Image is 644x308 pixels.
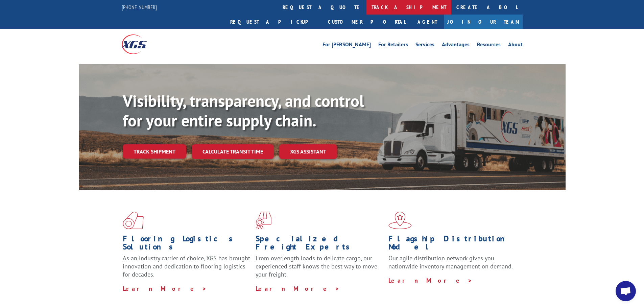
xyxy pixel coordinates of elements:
p: From overlength loads to delicate cargo, our experienced staff knows the best way to move your fr... [256,254,383,284]
h1: Flagship Distribution Model [388,235,516,254]
span: As an industry carrier of choice, XGS has brought innovation and dedication to flooring logistics... [123,254,250,278]
a: Track shipment [123,144,186,159]
img: xgs-icon-flagship-distribution-model-red [388,212,412,229]
b: Visibility, transparency, and control for your entire supply chain. [123,90,364,131]
a: [PHONE_NUMBER] [122,4,157,10]
a: Resources [477,42,501,49]
a: Learn More > [123,285,207,292]
a: About [508,42,523,49]
a: Calculate transit time [192,144,274,159]
img: xgs-icon-focused-on-flooring-red [256,212,271,229]
a: Join Our Team [444,15,523,29]
img: xgs-icon-total-supply-chain-intelligence-red [123,212,144,229]
a: Request a pickup [225,15,323,29]
a: Advantages [442,42,470,49]
a: Customer Portal [323,15,411,29]
span: Our agile distribution network gives you nationwide inventory management on demand. [388,254,513,270]
a: Services [415,42,434,49]
a: Learn More > [256,285,340,292]
a: XGS ASSISTANT [279,144,337,159]
a: Agent [411,15,444,29]
a: For [PERSON_NAME] [323,42,371,49]
a: Learn More > [388,277,473,284]
h1: Flooring Logistics Solutions [123,235,251,254]
div: Open chat [616,281,636,301]
a: For Retailers [378,42,408,49]
h1: Specialized Freight Experts [256,235,383,254]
